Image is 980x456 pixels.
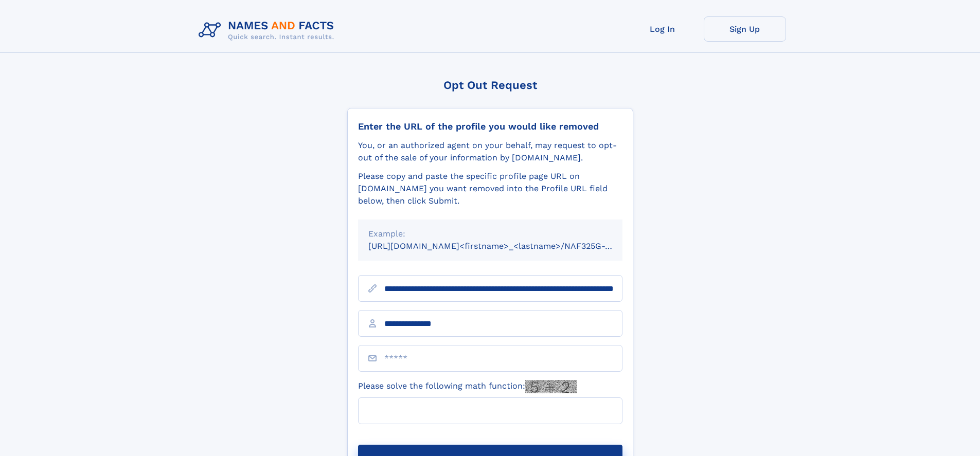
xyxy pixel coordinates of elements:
div: Enter the URL of the profile you would like removed [358,121,622,132]
a: Sign Up [704,16,786,42]
div: Please copy and paste the specific profile page URL on [DOMAIN_NAME] you want removed into the Pr... [358,170,622,207]
div: Opt Out Request [347,79,633,92]
div: You, or an authorized agent on your behalf, may request to opt-out of the sale of your informatio... [358,139,622,164]
a: Log In [621,16,704,42]
small: [URL][DOMAIN_NAME]<firstname>_<lastname>/NAF325G-xxxxxxxx [368,241,642,251]
img: Logo Names and Facts [194,16,343,44]
div: Example: [368,228,612,240]
label: Please solve the following math function: [358,380,577,393]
